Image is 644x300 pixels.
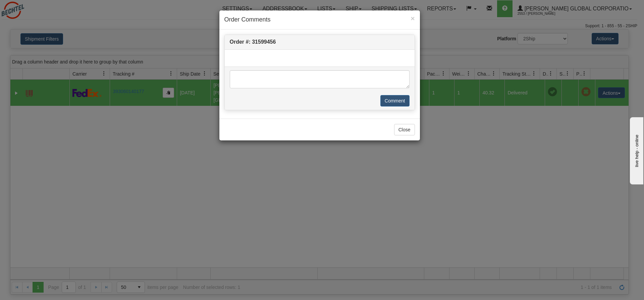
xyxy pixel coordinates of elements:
[394,124,415,135] button: Close
[230,39,276,45] strong: Order #: 31599456
[629,116,643,184] iframe: chat widget
[5,6,62,11] div: live help - online
[380,95,410,106] button: Comment
[411,14,415,22] span: ×
[224,15,415,24] h4: Order Comments
[411,15,415,22] button: Close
